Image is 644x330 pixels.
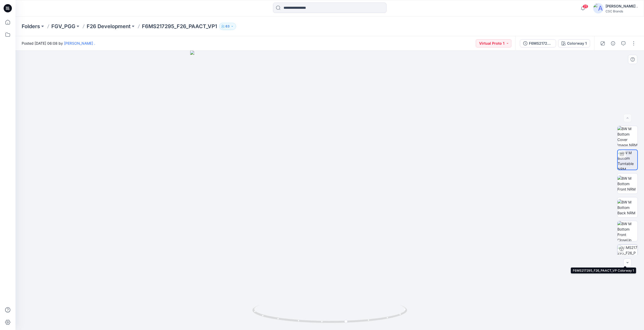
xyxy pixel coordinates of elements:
[142,23,217,30] p: F6MS217295_F26_PAACT_VP1
[22,41,95,46] span: Posted [DATE] 06:08 by
[593,3,603,13] img: avatar
[529,41,553,46] div: F6MS217295_F26_PAACT_VP1
[567,41,587,46] div: Colorway 1
[617,245,638,265] img: F6MS217295_F26_PAACT_VP Colorway 1
[558,39,590,48] button: Colorway 1
[520,39,556,48] button: F6MS217295_F26_PAACT_VP1
[617,126,638,146] img: BW M Bottom Cover Image NRM
[606,9,638,13] div: CSC Brands
[219,23,236,30] button: 63
[617,199,638,216] img: BW M Bottom Back NRM
[583,4,588,9] span: 25
[64,41,95,45] a: [PERSON_NAME] .
[617,176,638,192] img: BW M Bottom Front NRM
[617,221,638,241] img: BW M Bottom Front CloseUp NRM
[618,150,637,170] img: BW M Bottom Turntable NRM
[22,23,40,30] a: Folders
[606,3,638,9] div: [PERSON_NAME] .
[51,23,75,30] a: FGV_PGG
[609,39,617,48] button: Details
[226,23,230,29] p: 63
[87,23,131,30] a: F26 Development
